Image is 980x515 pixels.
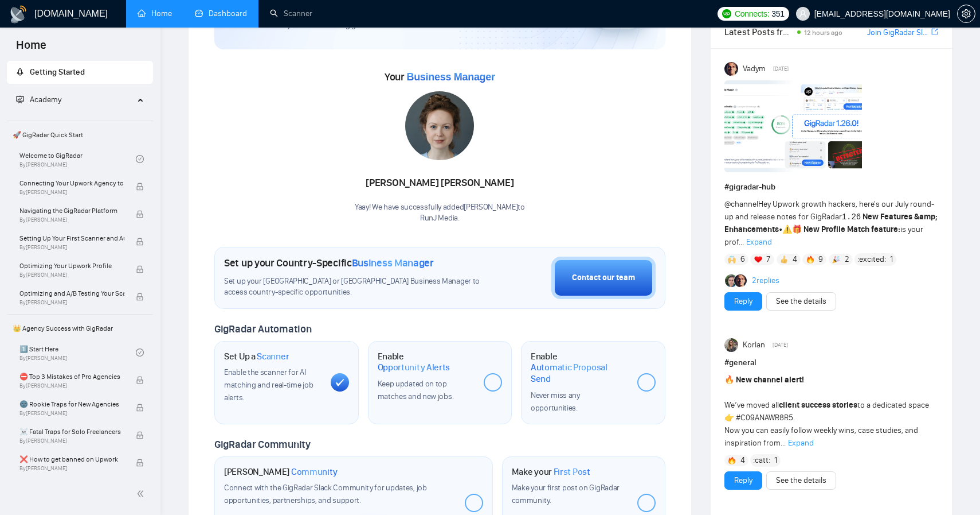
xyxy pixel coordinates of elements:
span: @channel [724,199,758,209]
a: Join GigRadar Slack Community [867,26,929,39]
span: check-circle [136,155,144,163]
span: 🌚 Rookie Traps for New Agencies [19,398,124,410]
strong: New Profile Match feature: [803,224,900,234]
span: setting [958,9,975,18]
img: 🎉 [832,255,840,264]
span: ⚠️ [782,224,792,234]
span: 2 [845,254,849,265]
div: [PERSON_NAME] [PERSON_NAME] [355,173,525,193]
span: lock [136,210,144,218]
span: [DATE] [773,64,789,74]
span: Latest Posts from the GigRadar Community [724,25,794,39]
span: 1 [774,455,777,466]
span: We’ve moved all to a dedicated space . Now you can easily follow weekly wins, case studies, and i... [724,375,929,448]
span: Optimizing Your Upwork Profile [19,260,124,272]
span: By [PERSON_NAME] [19,382,124,389]
span: By [PERSON_NAME] [19,272,124,278]
a: homeHome [138,9,172,18]
span: :catt: [753,454,770,467]
span: Set up your [GEOGRAPHIC_DATA] or [GEOGRAPHIC_DATA] Business Manager to access country-specific op... [224,276,483,298]
span: lock [136,265,144,273]
h1: # general [724,357,938,369]
span: Keep updated on top matches and new jobs. [378,379,454,401]
span: 6 [740,254,745,265]
span: Enable the scanner for AI matching and real-time job alerts. [224,367,313,402]
strong: New Features &amp; Enhancements [724,212,938,234]
span: 351 [771,7,784,20]
span: :excited: [857,253,886,266]
span: By [PERSON_NAME] [19,244,124,251]
span: Hey Upwork growth hackers, here's our July round-up and release notes for GigRadar • is your prof... [724,199,938,247]
div: Yaay! We have successfully added [PERSON_NAME] to [355,202,525,224]
span: By [PERSON_NAME] [19,410,124,417]
p: RunJ Media . [355,213,525,224]
span: 🎁 [792,224,802,234]
a: searchScanner [270,9,312,18]
button: Contact our team [551,257,656,299]
span: Connecting Your Upwork Agency to GigRadar [19,177,124,189]
span: 4 [793,254,797,265]
h1: Enable [378,351,475,373]
a: See the details [776,295,826,308]
span: check-circle [136,349,144,357]
span: By [PERSON_NAME] [19,437,124,444]
span: Expand [746,237,772,247]
span: Business Manager [352,257,434,269]
span: lock [136,238,144,246]
span: Getting Started [30,67,85,77]
img: logo [9,5,28,24]
span: 7 [766,254,770,265]
a: 1️⃣ Start HereBy[PERSON_NAME] [19,340,136,365]
img: 1706121078335-multi-257.jpg [405,91,474,160]
span: Academy [16,95,61,104]
span: Expand [788,438,814,448]
strong: client success stories [779,400,857,410]
span: ⛔ Top 3 Mistakes of Pro Agencies [19,371,124,382]
span: GigRadar Automation [214,323,311,335]
h1: [PERSON_NAME] [224,466,338,478]
span: 🔥 [724,375,734,385]
span: ☠️ Fatal Traps for Solo Freelancers [19,426,124,437]
span: [DATE] [773,340,788,350]
span: double-left [136,488,148,499]
span: Setting Up Your First Scanner and Auto-Bidder [19,233,124,244]
span: Opportunity Alerts [378,362,450,373]
span: Business Manager [406,71,495,83]
span: 👉 [724,413,734,423]
span: lock [136,183,144,191]
span: By [PERSON_NAME] [19,216,124,223]
li: Getting Started [7,61,153,84]
img: upwork-logo.png [722,9,731,18]
a: setting [957,9,975,18]
span: Navigating the GigRadar Platform [19,205,124,216]
span: Connects: [735,7,769,20]
img: 🙌 [728,255,736,264]
span: 9 [818,254,823,265]
button: See the details [766,292,836,311]
button: Reply [724,292,762,311]
span: 👑 Agency Success with GigRadar [8,317,152,340]
span: Home [7,37,56,61]
span: By [PERSON_NAME] [19,299,124,306]
span: lock [136,376,144,384]
h1: Enable [531,351,628,385]
span: export [931,27,938,36]
span: rocket [16,68,24,76]
h1: Set up your Country-Specific [224,257,434,269]
a: 2replies [752,275,779,286]
button: Reply [724,471,762,490]
h1: # gigradar-hub [724,181,938,193]
span: Korlan [743,339,765,351]
span: fund-projection-screen [16,95,24,103]
a: Reply [734,474,752,487]
button: See the details [766,471,836,490]
h1: Set Up a [224,351,289,362]
span: 4 [740,455,745,466]
img: Alex B [725,274,738,287]
img: Korlan [724,338,738,352]
img: Vadym [724,62,738,76]
span: Your [385,71,495,83]
span: lock [136,404,144,412]
button: setting [957,5,975,23]
span: #C09ANAWR8R5 [736,413,793,423]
